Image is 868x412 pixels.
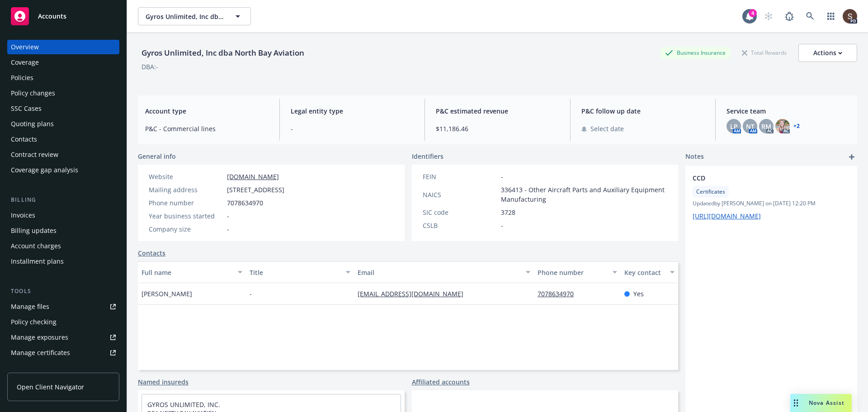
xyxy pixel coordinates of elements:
div: Email [358,268,520,277]
div: Billing [7,195,119,204]
div: Coverage gap analysis [11,163,78,177]
div: Contacts [11,132,37,147]
span: - [501,172,503,181]
span: 336413 - Other Aircraft Parts and Auxiliary Equipment Manufacturing [501,185,668,204]
div: Invoices [11,208,35,223]
a: Named insureds [138,377,189,387]
div: Business Insurance [660,47,730,58]
div: Gyros Unlimited, Inc dba North Bay Aviation [138,47,308,59]
a: Report a Bug [780,7,798,25]
div: Policy changes [11,86,55,100]
span: Legal entity type [291,106,414,116]
a: Policies [7,71,119,85]
div: 4 [749,9,757,17]
div: Company size [149,224,223,234]
div: CSLB [423,221,497,230]
div: SSC Cases [11,101,42,116]
button: Full name [138,261,246,283]
span: Certificates [696,188,725,196]
div: CCDCertificatesUpdatedby [PERSON_NAME] on [DATE] 12:20 PM[URL][DOMAIN_NAME] [685,166,857,228]
a: +2 [793,123,800,129]
a: Coverage gap analysis [7,163,119,177]
span: - [501,221,503,230]
a: Installment plans [7,254,119,269]
div: Manage claims [11,361,57,375]
span: CCD [693,173,826,183]
div: Policy checking [11,315,57,329]
a: Switch app [822,7,840,25]
div: Account charges [11,239,61,253]
div: Quoting plans [11,117,54,131]
div: Manage files [11,299,49,314]
span: [STREET_ADDRESS] [227,185,284,194]
button: Nova Assist [790,394,852,412]
div: Total Rewards [737,47,791,58]
span: Select date [590,124,624,133]
a: Contacts [138,248,165,258]
a: Manage files [7,299,119,314]
span: Service team [726,106,850,116]
a: Manage claims [7,361,119,375]
div: Manage exposures [11,330,68,345]
img: photo [843,9,857,24]
a: Coverage [7,55,119,70]
span: Account type [145,106,269,116]
span: RM [761,122,771,131]
img: photo [775,119,790,133]
span: Nova Assist [809,399,844,407]
span: [PERSON_NAME] [142,289,192,298]
div: Overview [11,40,39,54]
a: Invoices [7,208,119,223]
button: Phone number [534,261,620,283]
a: add [846,152,857,162]
a: Contract review [7,147,119,162]
button: Key contact [621,261,678,283]
a: Contacts [7,132,119,147]
a: Manage exposures [7,330,119,345]
div: Phone number [538,268,607,277]
a: Quoting plans [7,117,119,131]
a: Manage certificates [7,346,119,360]
div: Installment plans [11,254,64,269]
div: Title [250,268,340,277]
button: Gyros Unlimited, Inc dba North Bay Aviation [138,7,251,25]
span: P&C - Commercial lines [145,124,269,133]
a: [EMAIL_ADDRESS][DOMAIN_NAME] [358,289,471,298]
a: Billing updates [7,223,119,238]
a: Affiliated accounts [412,377,470,387]
div: Mailing address [149,185,223,194]
span: - [227,211,229,221]
a: Search [801,7,819,25]
span: General info [138,152,176,161]
a: Account charges [7,239,119,253]
a: 7078634970 [538,289,581,298]
span: 3728 [501,208,515,217]
span: LP [730,122,738,131]
span: Open Client Navigator [17,382,84,392]
div: SIC code [423,208,497,217]
div: DBA: - [142,62,158,71]
div: NAICS [423,190,497,199]
span: Identifiers [412,152,443,161]
a: SSC Cases [7,101,119,116]
span: - [291,124,414,133]
span: P&C follow up date [581,106,705,116]
a: Overview [7,40,119,54]
div: Key contact [624,268,665,277]
div: Phone number [149,198,223,208]
div: Full name [142,268,232,277]
div: Coverage [11,55,39,70]
button: Title [246,261,354,283]
a: GYROS UNLIMITED, INC. [147,400,220,409]
div: Contract review [11,147,58,162]
button: Actions [798,44,857,62]
button: Email [354,261,534,283]
div: Policies [11,71,33,85]
div: Website [149,172,223,181]
span: Yes [633,289,644,298]
span: $11,186.46 [436,124,559,133]
span: P&C estimated revenue [436,106,559,116]
span: - [250,289,252,298]
div: Manage certificates [11,346,70,360]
